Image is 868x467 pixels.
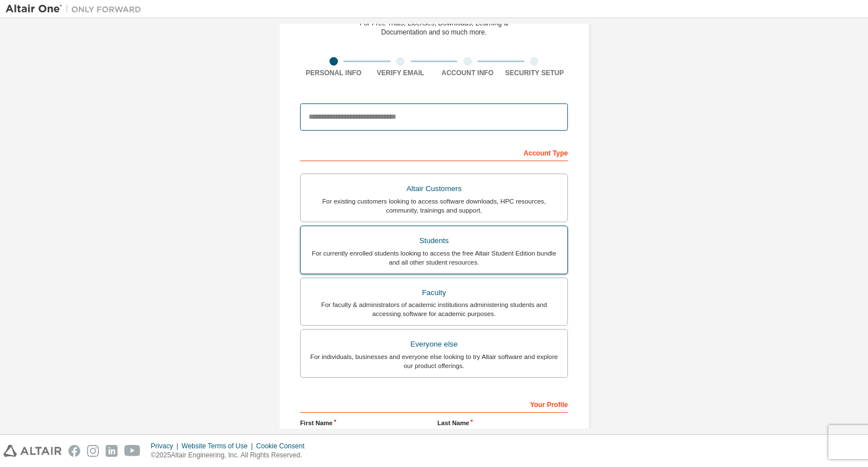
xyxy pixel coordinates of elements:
div: For existing customers looking to access software downloads, HPC resources, community, trainings ... [307,197,561,215]
div: Account Info [434,68,501,77]
img: facebook.svg [68,445,80,457]
div: Website Terms of Use [181,442,256,451]
div: Personal Info [300,68,367,77]
div: Privacy [151,442,181,451]
div: For currently enrolled students looking to access the free Altair Student Edition bundle and all ... [307,249,561,267]
div: Security Setup [501,68,568,77]
div: Account Type [300,143,568,161]
div: Cookie Consent [256,442,311,451]
div: Altair Customers [307,181,561,197]
div: For Free Trials, Licenses, Downloads, Learning & Documentation and so much more. [360,19,509,37]
div: Faculty [307,285,561,301]
img: linkedin.svg [106,445,118,457]
div: For faculty & administrators of academic institutions administering students and accessing softwa... [307,300,561,318]
div: Everyone else [307,336,561,352]
div: Students [307,233,561,249]
div: Your Profile [300,395,568,413]
img: youtube.svg [124,445,141,457]
p: © 2025 Altair Engineering, Inc. All Rights Reserved. [151,451,311,460]
img: instagram.svg [87,445,99,457]
img: Altair One [6,3,147,15]
img: altair_logo.svg [3,445,62,457]
label: Last Name [437,418,568,427]
label: First Name [300,418,431,427]
div: Verify Email [367,68,435,77]
div: For individuals, businesses and everyone else looking to try Altair software and explore our prod... [307,352,561,370]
